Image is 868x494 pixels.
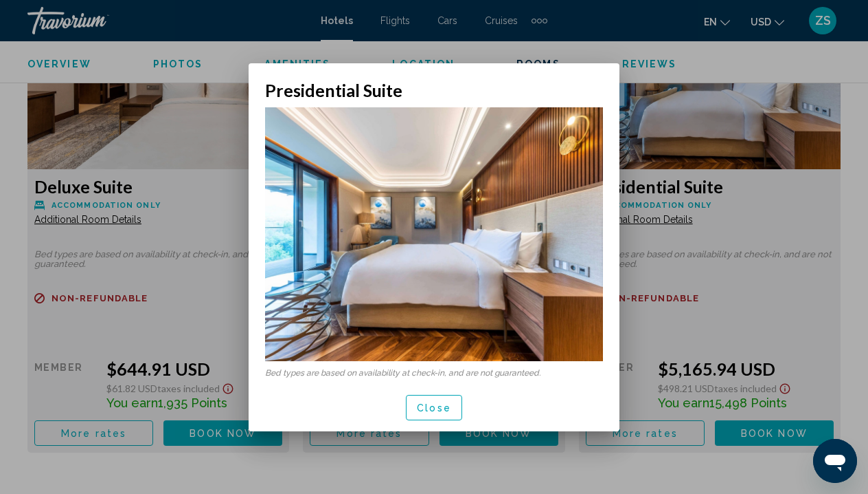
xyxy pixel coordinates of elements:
[813,439,857,483] iframe: Кнопка, открывающая окно обмена сообщениями; идет разговор
[417,402,451,414] span: Close
[406,395,462,420] button: Close
[265,80,603,100] h2: Presidential Suite
[265,368,603,378] p: Bed types are based on availability at check-in, and are not guaranteed.
[265,107,603,361] img: 4875caec-d888-4115-a802-57c7f9a3a076.jpeg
